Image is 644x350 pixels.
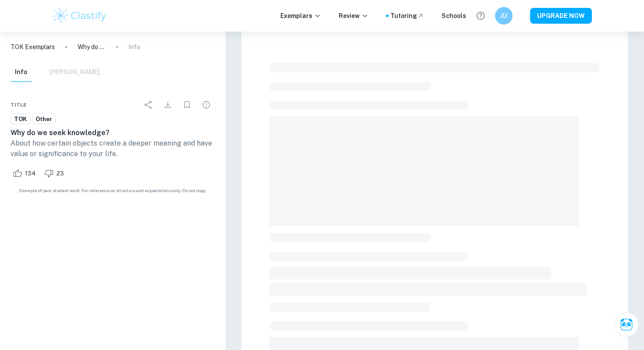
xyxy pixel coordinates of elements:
span: Other [32,115,55,124]
a: Schools [442,11,466,21]
p: About how certain objects create a deeper meaning and have value or significance to your life. [11,138,215,159]
a: Other [32,114,56,125]
span: Title [11,101,27,109]
button: Info [11,63,32,82]
a: TOK Exemplars [11,42,55,52]
div: Report issue [198,96,215,114]
div: Like [11,166,40,180]
div: Dislike [42,166,69,180]
p: Exemplars [280,11,321,21]
button: UPGRADE NOW [530,8,592,24]
div: Bookmark [178,96,196,114]
div: Share [140,96,157,114]
span: TOK [11,115,30,124]
p: Review [339,11,368,21]
p: Info [128,42,140,52]
p: Why do we seek knowledge? [78,42,106,52]
button: JU [495,7,513,25]
span: Example of past student work. For reference on structure and expectations only. Do not copy. [11,187,215,194]
img: Clastify logo [52,7,108,25]
button: Help and Feedback [473,8,488,23]
div: Download [159,96,177,114]
button: Ask Clai [614,312,639,337]
h6: JU [499,11,509,21]
a: Tutoring [390,11,424,21]
a: TOK [11,114,30,125]
h6: Why do we seek knowledge? [11,128,215,138]
span: 134 [20,169,40,178]
span: 23 [52,169,69,178]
